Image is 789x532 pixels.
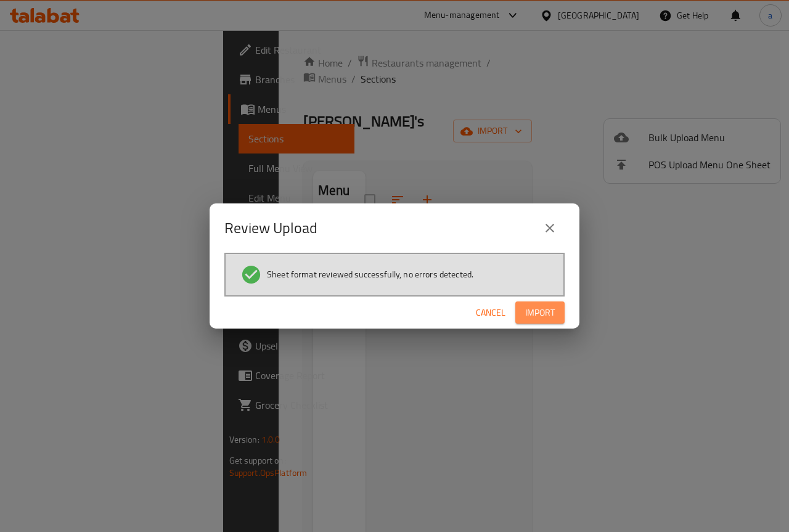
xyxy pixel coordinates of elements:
[515,301,565,324] button: Import
[267,268,473,280] span: Sheet format reviewed successfully, no errors detected.
[471,301,510,324] button: Cancel
[476,305,505,321] span: Cancel
[224,218,317,238] h2: Review Upload
[535,213,565,243] button: close
[525,305,555,321] span: Import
